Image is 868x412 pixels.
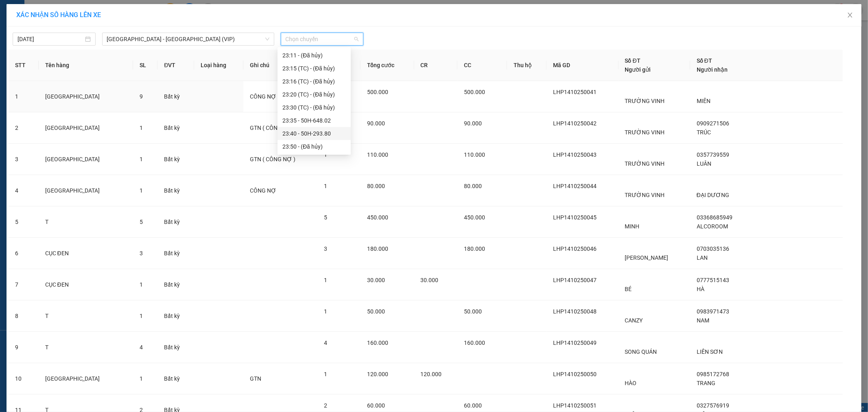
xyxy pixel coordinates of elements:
td: 2 [9,112,39,144]
span: XÁC NHẬN SỐ HÀNG LÊN XE [16,11,101,19]
span: 60.000 [464,402,482,409]
span: LHP1410250045 [553,214,597,221]
span: 4 [140,344,143,351]
span: LHP1410250043 [553,151,597,158]
span: LHP1410250050 [553,371,597,377]
th: Tổng cước [361,50,414,81]
span: 180.000 [367,245,388,252]
span: 0703035136 [697,245,729,252]
td: Bất kỳ [157,300,194,332]
b: BIÊN NHẬN GỬI HÀNG [52,12,78,64]
span: 160.000 [367,340,388,346]
th: Ghi chú [243,50,318,81]
div: 23:11 - (Đã hủy) [282,51,346,60]
td: Bất kỳ [157,81,194,112]
td: Bất kỳ [157,144,194,175]
span: 80.000 [367,183,385,189]
span: LHP1410250048 [553,308,597,315]
span: MINH [625,223,640,230]
span: 5 [324,214,327,221]
span: TRƯỜNG VINH [625,98,665,104]
div: 23:40 - 50H-293.80 [282,129,346,138]
td: Bất kỳ [157,363,194,394]
span: CANZY [625,317,643,324]
span: 500.000 [367,89,388,95]
th: CC [457,50,507,81]
td: Bất kỳ [157,175,194,206]
span: TRÚC [697,129,711,136]
span: 5 [140,219,143,225]
span: Số ĐT [697,57,712,64]
span: LHP1410250042 [553,120,597,127]
span: 30.000 [367,277,385,283]
span: 30.000 [421,277,439,283]
span: 110.000 [464,151,485,158]
span: 80.000 [464,183,482,189]
span: TRƯỜNG VINH [625,192,665,198]
div: 23:16 (TC) - (Đã hủy) [282,77,346,86]
td: 7 [9,269,39,300]
td: [GEOGRAPHIC_DATA] [39,81,133,112]
span: 90.000 [464,120,482,127]
span: 0985172768 [697,371,729,377]
td: 3 [9,144,39,175]
td: 6 [9,238,39,269]
span: 1 [324,183,327,189]
span: 180.000 [464,245,485,252]
span: down [265,37,270,42]
td: CỤC ĐEN [39,238,133,269]
span: 120.000 [421,371,442,377]
span: [PERSON_NAME] [625,254,669,261]
th: Mã GD [547,50,618,81]
td: Bất kỳ [157,269,194,300]
span: TRANG [697,380,715,386]
span: LHP1410250049 [553,340,597,346]
button: Close [839,4,861,27]
span: SONG QUÁN [625,348,657,355]
span: ĐẠI DƯƠNG [697,192,729,198]
span: 60.000 [367,402,385,409]
span: 90.000 [367,120,385,127]
td: 1 [9,81,39,112]
span: LIÊN SƠN [697,348,723,355]
div: 23:20 (TC) - (Đã hủy) [282,90,346,99]
td: 9 [9,332,39,363]
span: 50.000 [367,308,385,315]
span: 1 [324,308,327,315]
td: 4 [9,175,39,206]
span: Chọn chuyến [286,33,359,45]
td: Bất kỳ [157,238,194,269]
td: T [39,300,133,332]
span: Người nhận [697,66,728,73]
td: 8 [9,300,39,332]
span: GTN [250,375,261,382]
span: HÀ [697,286,704,292]
span: 50.000 [464,308,482,315]
b: [PERSON_NAME] [10,53,46,91]
td: [GEOGRAPHIC_DATA] [39,363,133,394]
th: Thu hộ [507,50,547,81]
span: TRƯỜNG VINH [625,160,665,167]
div: 23:30 (TC) - (Đã hủy) [282,103,346,112]
td: T [39,332,133,363]
td: T [39,206,133,238]
span: 1 [324,277,327,283]
span: BÉ [625,286,632,292]
span: 120.000 [367,371,388,377]
span: 1 [140,313,143,319]
span: 0777515143 [697,277,729,283]
th: Tên hàng [39,50,133,81]
img: logo.jpg [88,10,108,30]
span: TRƯỜNG VINH [625,129,665,136]
span: LUÂN [697,160,711,167]
td: Bất kỳ [157,206,194,238]
span: MIÊN [697,98,711,104]
td: Bất kỳ [157,332,194,363]
span: 1 [140,375,143,382]
span: 0983971473 [697,308,729,315]
td: [GEOGRAPHIC_DATA] [39,175,133,206]
th: Loại hàng [194,50,243,81]
span: 1 [140,281,143,288]
span: CÔNG NỢ [250,187,276,194]
td: [GEOGRAPHIC_DATA] [39,144,133,175]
